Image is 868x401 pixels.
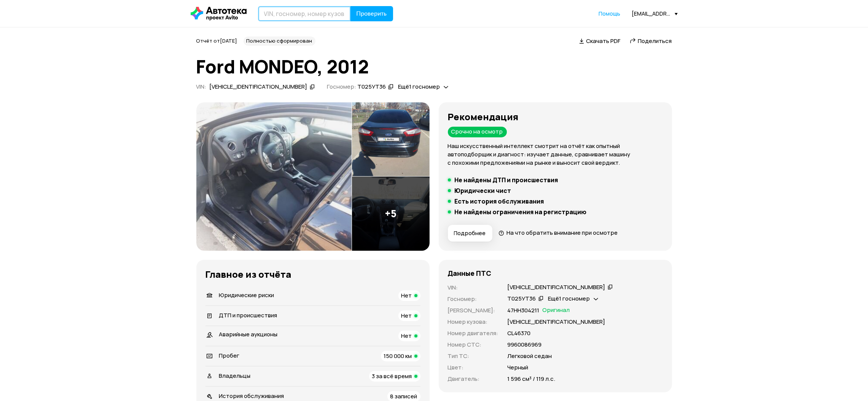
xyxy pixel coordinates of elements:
[448,329,499,337] p: Номер двигателя :
[508,306,540,315] p: 47НН304211
[543,306,570,315] span: Оригинал
[508,329,531,337] p: СL46370
[455,197,544,205] h5: Есть история обслуживания
[548,294,590,302] span: Ещё 1 госномер
[448,225,492,242] button: Подробнее
[205,269,420,280] h3: Главное из отчёта
[448,363,499,372] p: Цвет :
[586,37,621,45] span: Скачать PDF
[448,318,499,326] p: Номер кузова :
[448,295,499,303] p: Госномер :
[448,111,663,122] h3: Рекомендация
[599,10,621,18] a: Помощь
[258,6,351,21] input: VIN, госномер, номер кузова
[455,208,587,216] h5: Не найдены ограничения на регистрацию
[357,11,387,17] span: Проверить
[632,10,678,17] div: [EMAIL_ADDRESS][DOMAIN_NAME]
[508,283,605,291] div: [VEHICLE_IDENTIFICATION_NUMBER]
[401,312,412,320] span: Нет
[448,283,499,292] p: VIN :
[506,229,618,237] span: На что обратить внимание при осмотре
[448,269,492,277] h4: Данные ПТС
[390,392,417,400] span: 8 записей
[196,83,207,91] span: VIN :
[219,291,274,299] span: Юридические риски
[219,311,277,319] span: ДТП и происшествия
[196,37,237,44] span: Отчёт от [DATE]
[401,332,412,340] span: Нет
[508,375,556,383] p: 1 596 см³ / 119 л.с.
[244,37,315,46] div: Полностью сформирован
[638,37,672,45] span: Поделиться
[448,352,499,360] p: Тип ТС :
[448,341,499,349] p: Номер СТС :
[448,375,499,383] p: Двигатель :
[448,127,507,137] div: Срочно на осмотр
[455,176,558,184] h5: Не найдены ДТП и происшествия
[219,352,240,360] span: Пробег
[398,83,440,91] span: Ещё 1 госномер
[508,341,542,349] p: 9960086969
[508,352,552,360] p: Легковой седан
[196,56,672,77] h1: Ford MONDEO, 2012
[579,37,621,45] a: Скачать PDF
[455,187,511,194] h5: Юридически чист
[448,142,663,167] p: Наш искусственный интеллект смотрит на отчёт как опытный автоподборщик и диагност: изучает данные...
[219,330,278,338] span: Аварийные аукционы
[219,392,284,400] span: История обслуживания
[210,83,307,91] div: [VEHICLE_IDENTIFICATION_NUMBER]
[599,10,621,17] span: Помощь
[508,363,529,372] p: Черный
[508,295,536,303] div: Т025УТ36
[508,318,605,326] p: [VEHICLE_IDENTIFICATION_NUMBER]
[372,372,412,380] span: 3 за всё время
[401,291,412,299] span: Нет
[499,229,618,237] a: На что обратить внимание при осмотре
[219,372,251,380] span: Владельцы
[327,83,356,91] span: Госномер:
[448,306,499,315] p: [PERSON_NAME] :
[384,352,412,360] span: 150 000 км
[357,83,386,91] div: Т025УТ36
[630,37,672,45] a: Поделиться
[454,229,486,237] span: Подробнее
[350,6,393,21] button: Проверить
